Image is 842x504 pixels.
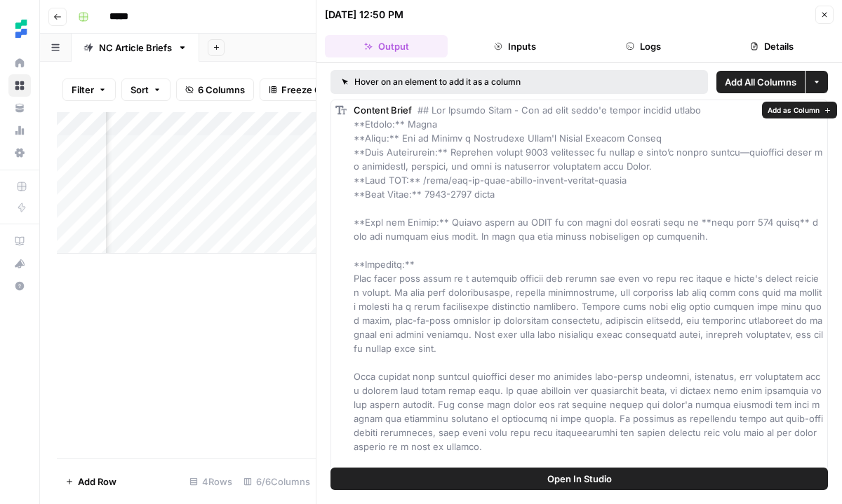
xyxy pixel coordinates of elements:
button: Sort [121,79,171,101]
button: Output [325,35,448,57]
span: Content Brief [354,104,412,116]
button: Open In Studio [330,468,828,490]
button: Filter [62,79,116,101]
button: Logs [582,35,705,57]
span: Open In Studio [547,472,612,486]
span: Freeze Columns [281,83,354,97]
a: AirOps Academy [8,230,31,252]
button: Add All Columns [716,71,805,93]
span: Sort [131,83,149,97]
div: 4 Rows [184,470,238,493]
div: NC Article Briefs [99,41,172,55]
span: 6 Columns [198,83,245,97]
a: Your Data [8,97,31,119]
div: [DATE] 12:50 PM [325,8,403,22]
a: Browse [8,74,31,97]
button: Freeze Columns [260,79,363,101]
div: What's new? [9,253,30,274]
img: Ten Speed Logo [8,16,34,41]
span: Add Row [78,475,116,489]
a: Usage [8,119,31,142]
a: Home [8,52,31,74]
button: Workspace: Ten Speed [8,11,31,46]
span: Add All Columns [725,75,796,89]
a: Settings [8,142,31,164]
button: Help + Support [8,275,31,297]
a: NC Article Briefs [72,34,199,62]
div: 6/6 Columns [238,470,316,493]
button: 6 Columns [176,79,254,101]
button: Details [711,35,834,57]
div: Hover on an element to add it as a column [342,76,609,88]
button: Add Row [57,470,125,493]
button: What's new? [8,252,31,275]
button: Inputs [453,35,576,57]
span: Filter [72,83,94,97]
